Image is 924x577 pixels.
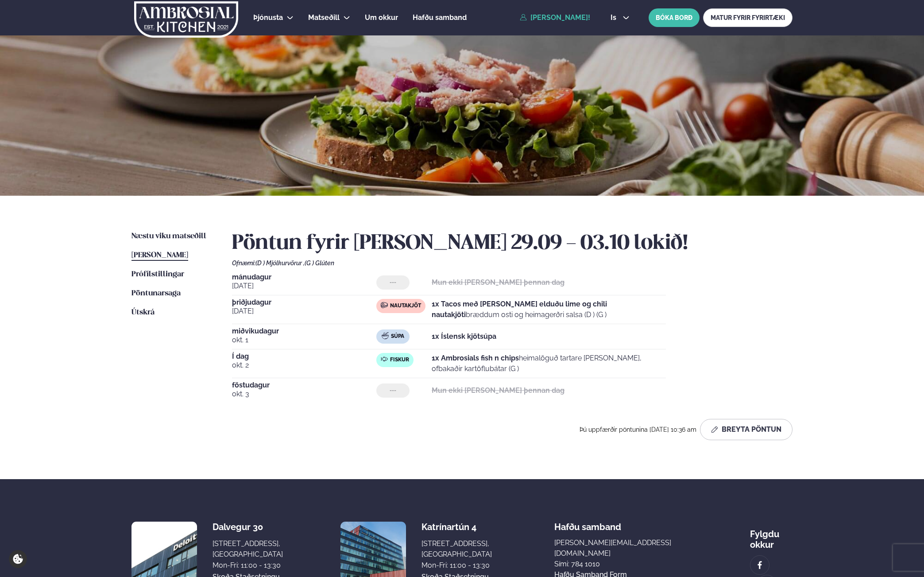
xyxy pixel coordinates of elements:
[432,300,607,319] strong: 1x Tacos með [PERSON_NAME] elduðu lime og chili nautakjöti
[131,269,184,280] a: Prófílstillingar
[232,353,376,360] span: Í dag
[700,419,793,440] button: Breyta Pöntun
[554,559,687,569] p: Sími: 784 1010
[554,515,621,532] span: Hafðu samband
[580,426,696,433] span: Þú uppfærðir pöntunina [DATE] 10:36 am
[131,309,155,316] span: Útskrá
[390,387,396,394] span: ---
[232,274,376,281] span: mánudagur
[365,12,398,23] a: Um okkur
[131,288,181,299] a: Pöntunarsaga
[703,8,793,27] a: MATUR FYRIR FYRIRTÆKI
[255,259,305,267] span: (D ) Mjólkurvörur ,
[213,538,283,560] div: [STREET_ADDRESS], [GEOGRAPHIC_DATA]
[432,299,666,320] p: bræddum osti og heimagerðri salsa (D ) (G )
[305,259,334,267] span: (G ) Glúten
[232,328,376,335] span: miðvikudagur
[213,560,283,571] div: Mon-Fri: 11:00 - 13:30
[232,389,376,399] span: okt. 3
[131,271,184,278] span: Prófílstillingar
[253,12,283,23] a: Þjónusta
[432,386,564,395] strong: Mun ekki [PERSON_NAME] þennan dag
[649,8,700,27] button: BÓKA BORÐ
[390,302,421,310] span: Nautakjöt
[131,307,155,318] a: Útskrá
[421,538,492,560] div: [STREET_ADDRESS], [GEOGRAPHIC_DATA]
[432,354,519,362] strong: 1x Ambrosials fish n chips
[432,353,666,374] p: heimalöguð tartare [PERSON_NAME], ofbakaðir kartöflubátar (G )
[232,231,793,256] h2: Pöntun fyrir [PERSON_NAME] 29.09 - 03.10 lokið!
[308,12,340,23] a: Matseðill
[520,14,590,22] a: [PERSON_NAME]!
[381,302,388,309] img: beef.svg
[133,1,239,38] img: logo
[382,332,389,339] img: soup.svg
[432,278,564,287] strong: Mun ekki [PERSON_NAME] þennan dag
[554,538,687,559] a: [PERSON_NAME][EMAIL_ADDRESS][DOMAIN_NAME]
[391,333,404,340] span: Súpa
[390,356,409,364] span: Fiskur
[413,13,467,22] span: Hafðu samband
[390,279,396,286] span: ---
[131,231,206,242] a: Næstu viku matseðill
[232,306,376,317] span: [DATE]
[750,522,793,550] div: Fylgdu okkur
[432,332,496,341] strong: 1x Íslensk kjötsúpa
[611,14,619,21] span: is
[421,522,492,532] div: Katrínartún 4
[421,560,492,571] div: Mon-Fri: 11:00 - 13:30
[232,259,793,267] div: Ofnæmi:
[131,250,188,261] a: [PERSON_NAME]
[213,522,283,532] div: Dalvegur 30
[131,232,206,240] span: Næstu viku matseðill
[232,299,376,306] span: þriðjudagur
[308,13,340,22] span: Matseðill
[232,335,376,345] span: okt. 1
[131,290,181,297] span: Pöntunarsaga
[750,556,769,574] a: image alt
[365,13,398,22] span: Um okkur
[232,281,376,291] span: [DATE]
[603,14,637,21] button: is
[381,356,388,363] img: fish.svg
[413,12,467,23] a: Hafðu samband
[232,360,376,371] span: okt. 2
[232,382,376,389] span: föstudagur
[131,252,188,259] span: [PERSON_NAME]
[9,550,27,568] a: Cookie settings
[253,13,283,22] span: Þjónusta
[755,560,765,570] img: image alt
